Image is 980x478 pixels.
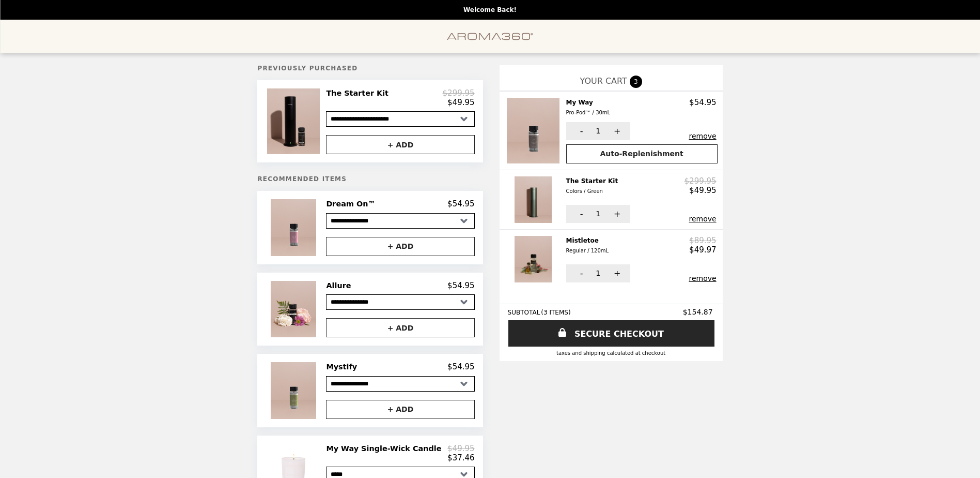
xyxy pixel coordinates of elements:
button: remove [689,215,716,223]
h2: Mistletoe [566,236,613,256]
span: $154.87 [683,308,714,316]
p: $54.95 [447,281,475,290]
p: $49.97 [689,245,717,255]
h2: Mystify [326,362,361,371]
img: Brand Logo [447,26,534,47]
button: + [602,122,630,140]
span: 3 [630,76,642,88]
span: 1 [596,269,600,277]
button: - [566,122,595,140]
h2: Allure [326,281,355,290]
h2: Dream On™ [326,199,379,208]
span: YOUR CART [580,76,627,86]
div: Regular / 120mL [566,246,609,256]
p: $49.95 [689,186,717,195]
span: 1 [596,127,600,135]
p: $54.95 [447,199,475,208]
img: My Way [507,98,562,163]
span: ( 3 ITEMS ) [541,309,570,316]
select: Select a product variant [326,376,474,392]
p: $49.95 [447,444,475,453]
button: + [602,264,630,282]
select: Select a product variant [326,294,474,310]
button: + ADD [326,237,474,256]
button: + ADD [326,318,474,337]
img: Mistletoe [515,236,554,282]
select: Select a product variant [326,213,474,229]
div: Taxes and Shipping calculated at checkout [508,350,714,356]
button: remove [689,132,716,140]
h5: Recommended Items [257,175,483,183]
button: Auto-Replenishment [566,144,718,163]
p: Welcome Back! [463,6,517,13]
p: $89.95 [689,236,717,245]
p: $37.46 [447,453,475,462]
div: Colors / Green [566,187,618,196]
img: The Starter Kit [267,88,322,154]
img: The Starter Kit [515,176,554,223]
button: + ADD [326,135,474,154]
div: Pro-Pod™ / 30mL [566,108,611,117]
img: Allure [271,281,319,337]
p: $299.95 [443,88,475,98]
button: remove [689,274,716,282]
span: SUBTOTAL [508,309,541,316]
button: - [566,205,595,223]
h2: The Starter Kit [566,176,623,197]
p: $299.95 [685,176,717,186]
button: + [602,205,630,223]
h2: My Way Single-Wick Candle [326,444,445,453]
h2: The Starter Kit [326,88,393,98]
img: Dream On™ [271,199,319,256]
h5: Previously Purchased [257,65,483,72]
select: Select a product variant [326,111,474,127]
p: $54.95 [689,98,717,107]
a: SECURE CHECKOUT [508,320,714,347]
button: - [566,264,595,282]
p: $49.95 [447,98,475,107]
img: Mystify [271,362,319,419]
span: 1 [596,210,600,218]
p: $54.95 [447,362,475,371]
button: + ADD [326,400,474,419]
h2: My Way [566,98,615,118]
